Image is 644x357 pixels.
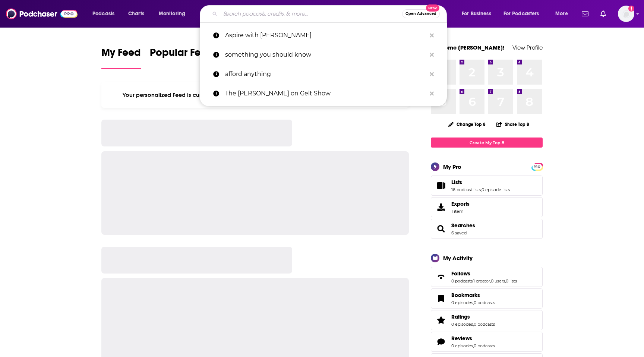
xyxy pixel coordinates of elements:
[503,9,539,19] span: For Podcasters
[443,163,461,170] div: My Pro
[481,187,482,192] span: ,
[473,278,473,284] span: ,
[431,310,543,330] span: Ratings
[225,45,426,64] p: something you should know
[451,300,473,305] a: 0 episodes
[482,187,510,192] a: 0 episode lists
[433,224,448,234] a: Searches
[101,46,141,69] a: My Feed
[474,300,495,305] a: 0 podcasts
[473,322,474,327] span: ,
[433,180,448,191] a: Lists
[462,9,491,19] span: For Business
[433,202,448,212] span: Exports
[451,209,470,214] span: 1 item
[451,278,473,284] a: 0 podcasts
[451,335,495,342] a: Reviews
[550,8,577,20] button: open menu
[128,9,144,19] span: Charts
[506,278,517,284] a: 0 lists
[433,315,448,325] a: Ratings
[473,300,474,305] span: ,
[451,179,510,186] a: Lists
[451,270,517,277] a: Follows
[433,272,448,282] a: Follows
[431,138,543,148] a: Create My Top 8
[451,222,475,229] a: Searches
[451,179,462,186] span: Lists
[451,313,470,320] span: Ratings
[473,343,474,348] span: ,
[496,117,530,132] button: Share Top 8
[200,84,447,103] a: The [PERSON_NAME] on Gelt Show
[618,6,634,22] img: User Profile
[431,44,505,51] a: Welcome [PERSON_NAME]!
[451,322,473,327] a: 0 episodes
[451,343,473,348] a: 0 episodes
[433,293,448,304] a: Bookmarks
[451,187,481,192] a: 16 podcast lists
[200,26,447,45] a: Aspire with [PERSON_NAME]
[491,278,505,284] a: 0 users
[225,64,426,84] p: afford anything
[533,164,542,169] a: PRO
[451,313,495,320] a: Ratings
[405,12,436,16] span: Open Advanced
[457,8,501,20] button: open menu
[123,8,149,20] a: Charts
[159,9,185,19] span: Monitoring
[533,164,542,170] span: PRO
[451,230,467,236] a: 6 saved
[402,9,440,18] button: Open AdvancedNew
[490,278,491,284] span: ,
[6,7,78,21] img: Podchaser - Follow, Share and Rate Podcasts
[101,82,409,108] div: Your personalized Feed is curated based on the Podcasts, Creators, Users, and Lists that you Follow.
[451,292,480,298] span: Bookmarks
[451,335,472,342] span: Reviews
[431,219,543,239] span: Searches
[451,292,495,298] a: Bookmarks
[207,5,454,22] div: Search podcasts, credits, & more...
[451,200,470,207] span: Exports
[150,46,213,63] span: Popular Feed
[431,267,543,287] span: Follows
[431,197,543,217] a: Exports
[200,45,447,64] a: something you should know
[426,4,439,12] span: New
[628,6,634,12] svg: Add a profile image
[444,120,490,129] button: Change Top 8
[473,278,490,284] a: 1 creator
[512,44,543,51] a: View Profile
[101,46,141,63] span: My Feed
[220,8,402,20] input: Search podcasts, credits, & more...
[505,278,506,284] span: ,
[200,64,447,84] a: afford anything
[618,6,634,22] button: Show profile menu
[431,332,543,352] span: Reviews
[225,26,426,45] p: Aspire with Emma Grede
[618,6,634,22] span: Logged in as cduhigg
[474,322,495,327] a: 0 podcasts
[474,343,495,348] a: 0 podcasts
[154,8,195,20] button: open menu
[597,7,609,20] a: Show notifications dropdown
[451,270,470,277] span: Follows
[433,337,448,347] a: Reviews
[499,8,550,20] button: open menu
[225,84,426,103] p: The Goldstein on Gelt Show
[431,176,543,196] span: Lists
[431,288,543,309] span: Bookmarks
[443,255,473,262] div: My Activity
[92,9,114,19] span: Podcasts
[150,46,213,69] a: Popular Feed
[579,7,591,20] a: Show notifications dropdown
[555,9,568,19] span: More
[87,8,124,20] button: open menu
